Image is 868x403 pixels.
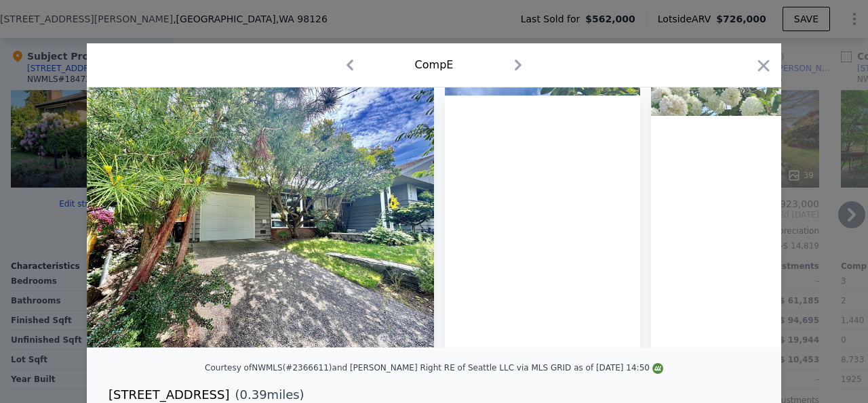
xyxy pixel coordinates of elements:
[240,387,267,402] span: 0.39
[652,363,663,374] img: NWMLS Logo
[651,87,846,347] img: Property Img
[205,363,663,373] div: Courtesy of NWMLS (#2366611) and [PERSON_NAME] Right RE of Seattle LLC via MLS GRID as of [DATE] ...
[445,87,640,347] img: Property Img
[87,87,434,347] img: Property Img
[415,57,454,73] div: Comp E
